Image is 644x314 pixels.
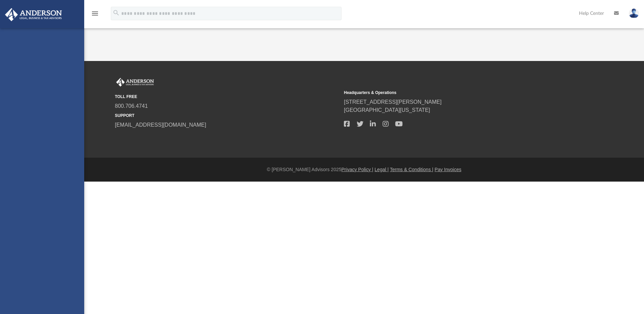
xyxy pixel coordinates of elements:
a: Pay Invoices [434,167,461,172]
a: Privacy Policy | [342,167,374,172]
a: Terms & Conditions | [390,167,433,172]
a: menu [91,13,99,18]
a: [STREET_ADDRESS][PERSON_NAME] [344,99,442,105]
div: © [PERSON_NAME] Advisors 2025 [84,166,644,173]
img: User Pic [629,8,639,18]
small: SUPPORT [115,113,339,119]
img: Anderson Advisors Platinum Portal [3,8,64,21]
small: TOLL FREE [115,94,339,100]
small: Headquarters & Operations [344,90,568,96]
i: search [112,9,120,17]
i: menu [91,9,99,18]
a: [EMAIL_ADDRESS][DOMAIN_NAME] [115,122,206,128]
a: [GEOGRAPHIC_DATA][US_STATE] [344,107,430,113]
a: Legal | [375,167,389,172]
a: 800.706.4741 [115,103,148,109]
img: Anderson Advisors Platinum Portal [115,78,155,87]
